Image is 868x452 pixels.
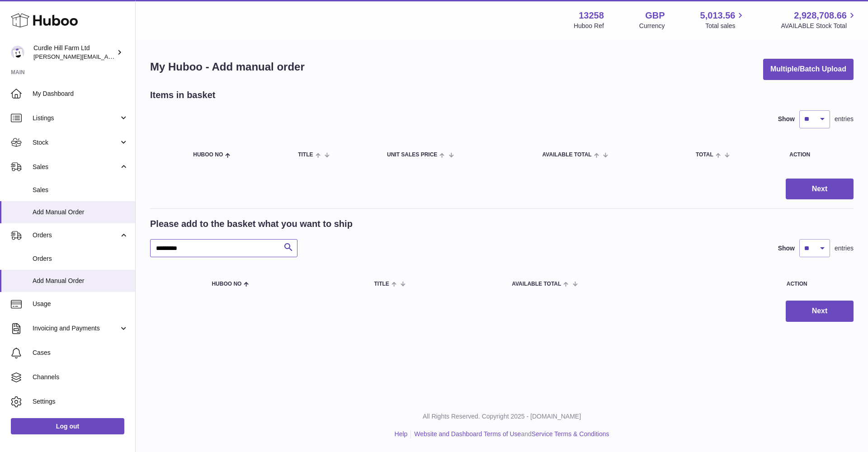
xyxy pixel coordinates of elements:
[781,9,857,30] a: 2,928,708.66 AVAILABLE Stock Total
[33,324,119,333] span: Invoicing and Payments
[33,44,115,61] div: Curdle Hill Farm Ltd
[786,301,854,322] button: Next
[778,244,795,253] label: Show
[387,152,437,158] span: Unit Sales Price
[705,22,745,30] span: Total sales
[835,244,854,253] span: entries
[150,89,216,101] h2: Items in basket
[639,22,665,30] div: Currency
[700,9,746,30] a: 5,013.56 Total sales
[33,300,128,308] span: Usage
[11,46,24,59] img: miranda@diddlysquatfarmshop.com
[11,418,124,434] a: Log out
[33,208,128,217] span: Add Manual Order
[794,9,847,22] span: 2,928,708.66
[33,186,128,194] span: Sales
[33,89,128,98] span: My Dashboard
[532,430,609,438] a: Service Terms & Conditions
[512,281,561,287] span: AVAILABLE Total
[33,348,128,357] span: Cases
[542,152,592,158] span: AVAILABLE Total
[395,430,408,438] a: Help
[33,138,119,147] span: Stock
[33,373,128,381] span: Channels
[696,152,713,158] span: Total
[374,281,389,287] span: Title
[150,218,353,230] h2: Please add to the basket what you want to ship
[700,9,736,22] span: 5,013.56
[298,152,313,158] span: Title
[579,9,604,22] strong: 13258
[212,281,241,287] span: Huboo no
[411,430,609,438] li: and
[33,397,128,406] span: Settings
[763,59,854,80] button: Multiple/Batch Upload
[778,115,795,123] label: Show
[143,412,861,421] p: All Rights Reserved. Copyright 2025 - [DOMAIN_NAME]
[789,152,844,158] div: Action
[414,430,521,438] a: Website and Dashboard Terms of Use
[786,179,854,200] button: Next
[781,22,857,30] span: AVAILABLE Stock Total
[33,163,119,171] span: Sales
[33,277,128,285] span: Add Manual Order
[33,114,119,122] span: Listings
[574,22,604,30] div: Huboo Ref
[33,231,119,240] span: Orders
[33,254,128,263] span: Orders
[150,60,305,74] h1: My Huboo - Add manual order
[193,152,223,158] span: Huboo no
[835,115,854,123] span: entries
[741,271,854,296] th: Action
[33,53,181,60] span: [PERSON_NAME][EMAIL_ADDRESS][DOMAIN_NAME]
[645,9,665,22] strong: GBP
